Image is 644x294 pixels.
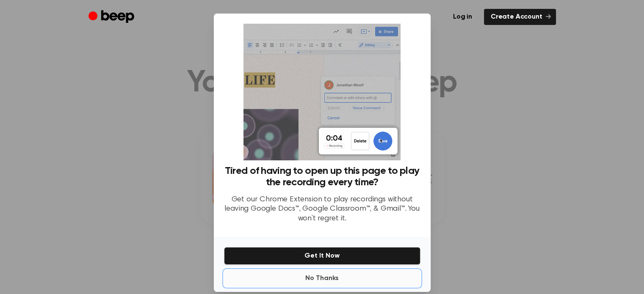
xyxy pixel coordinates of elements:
button: No Thanks [224,270,420,287]
p: Get our Chrome Extension to play recordings without leaving Google Docs™, Google Classroom™, & Gm... [224,195,420,224]
a: Beep [88,9,136,25]
a: Create Account [484,9,556,25]
img: Beep extension in action [243,24,401,160]
h3: Tired of having to open up this page to play the recording every time? [224,165,420,188]
a: Log in [446,9,479,25]
button: Get It Now [224,247,420,265]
